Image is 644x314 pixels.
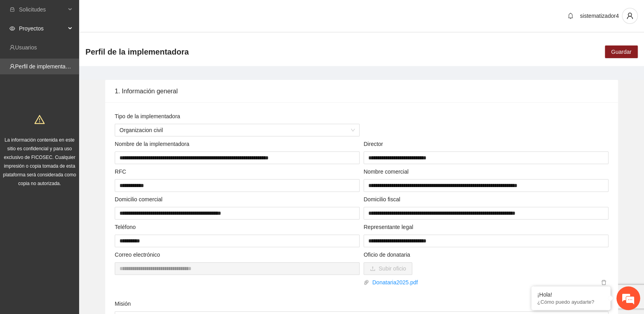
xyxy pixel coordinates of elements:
[115,80,608,102] div: 1. Información general
[622,12,637,19] span: user
[605,45,638,58] button: Guardar
[115,195,163,204] label: Domicilio comercial
[119,124,355,136] span: Organizacion civil
[364,167,409,176] label: Nombre comercial
[41,40,133,51] div: Chatee con nosotros ahora
[46,106,109,185] span: Estamos en línea.
[115,250,160,259] label: Correo electrónico
[115,140,189,148] label: Nombre de la implementadora
[19,21,66,36] span: Proyectos
[85,45,189,58] span: Perfil de la implementadora
[564,9,577,22] button: bell
[4,216,151,244] textarea: Escriba su mensaje y pulse “Intro”
[599,278,608,287] button: delete
[564,13,576,19] span: bell
[9,26,15,31] span: eye
[9,7,15,12] span: inbox
[622,8,638,24] button: user
[369,278,599,287] a: Donataria2025.pdf
[364,280,369,285] span: paper-clip
[537,291,604,298] div: ¡Hola!
[130,4,149,23] div: Minimizar ventana de chat en vivo
[364,140,383,148] label: Director
[115,223,136,231] label: Teléfono
[115,112,180,121] label: Tipo de la implementadora
[599,280,608,285] span: delete
[115,167,126,176] label: RFC
[364,250,410,259] label: Oficio de donataria
[19,2,66,17] span: Solicitudes
[34,114,45,125] span: warning
[580,13,619,19] span: sistematizador4
[15,63,77,70] a: Perfil de implementadora
[364,223,413,231] label: Representante legal
[115,299,131,308] label: Misión
[364,195,400,204] label: Domicilio fiscal
[15,44,37,51] a: Usuarios
[3,137,76,186] span: La información contenida en este sitio es confidencial y para uso exclusivo de FICOSEC. Cualquier...
[364,262,412,275] button: uploadSubir oficio
[364,265,412,272] span: uploadSubir oficio
[537,299,604,305] p: ¿Cómo puedo ayudarte?
[611,47,631,56] span: Guardar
